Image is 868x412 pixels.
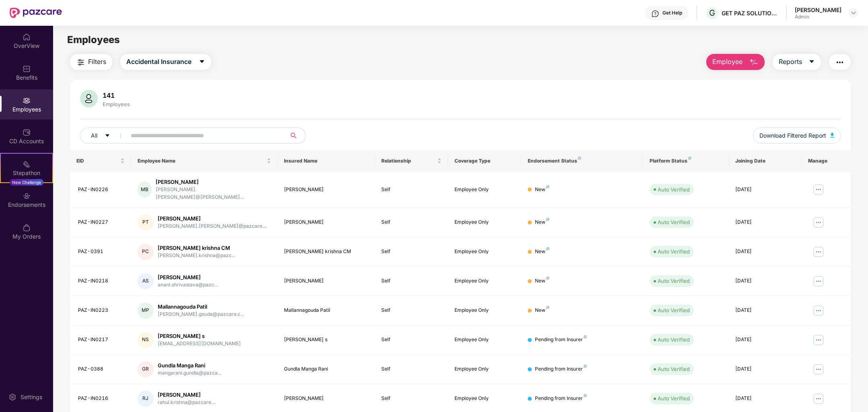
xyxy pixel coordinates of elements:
div: PT [138,214,154,231]
img: svg+xml;base64,PHN2ZyB4bWxucz0iaHR0cDovL3d3dy53My5vcmcvMjAwMC9zdmciIHdpZHRoPSI4IiBoZWlnaHQ9IjgiIH... [584,365,587,368]
div: New [535,218,549,226]
div: [DATE] [735,395,796,402]
div: Self [381,307,442,314]
img: svg+xml;base64,PHN2ZyB4bWxucz0iaHR0cDovL3d3dy53My5vcmcvMjAwMC9zdmciIHdpZHRoPSI4IiBoZWlnaHQ9IjgiIH... [578,157,581,160]
div: PAZ-0391 [78,248,125,255]
span: Employees [67,34,120,45]
span: Relationship [381,158,436,164]
div: Pending from Insurer [535,365,587,373]
img: svg+xml;base64,PHN2ZyBpZD0iQ0RfQWNjb3VudHMiIGRhdGEtbmFtZT0iQ0QgQWNjb3VudHMiIHhtbG5zPSJodHRwOi8vd3... [23,128,31,136]
div: [PERSON_NAME] [284,218,369,226]
div: Self [381,277,442,285]
span: Employee Name [138,158,265,164]
img: svg+xml;base64,PHN2ZyBpZD0iRW1wbG95ZWVzIiB4bWxucz0iaHR0cDovL3d3dy53My5vcmcvMjAwMC9zdmciIHdpZHRoPS... [23,97,31,105]
div: [PERSON_NAME] [156,178,271,186]
img: svg+xml;base64,PHN2ZyB4bWxucz0iaHR0cDovL3d3dy53My5vcmcvMjAwMC9zdmciIHdpZHRoPSI4IiBoZWlnaHQ9IjgiIH... [584,394,587,397]
div: PC [138,244,154,260]
div: [PERSON_NAME] s [284,336,369,344]
img: manageButton [812,183,825,196]
img: svg+xml;base64,PHN2ZyB4bWxucz0iaHR0cDovL3d3dy53My5vcmcvMjAwMC9zdmciIHdpZHRoPSI4IiBoZWlnaHQ9IjgiIH... [546,185,549,188]
div: GET PAZ SOLUTIONS PRIVATE LIMTED [722,9,778,17]
button: Employee [706,54,765,70]
img: svg+xml;base64,PHN2ZyB4bWxucz0iaHR0cDovL3d3dy53My5vcmcvMjAwMC9zdmciIHdpZHRoPSIyNCIgaGVpZ2h0PSIyNC... [76,58,86,67]
div: Employee Only [455,336,515,344]
div: Self [381,248,442,255]
div: [DATE] [735,186,796,194]
div: [PERSON_NAME] krishna CM [284,248,369,255]
div: Auto Verified [658,247,690,255]
div: 141 [101,91,132,99]
span: Download Filtered Report [759,131,826,140]
div: [DATE] [735,277,796,285]
div: Auto Verified [658,394,690,402]
div: Self [381,365,442,373]
img: manageButton [812,216,825,229]
div: New [535,186,549,194]
div: [DATE] [735,218,796,226]
span: search [286,132,301,139]
div: [PERSON_NAME] [158,274,218,281]
img: svg+xml;base64,PHN2ZyB4bWxucz0iaHR0cDovL3d3dy53My5vcmcvMjAwMC9zdmciIHdpZHRoPSI4IiBoZWlnaHQ9IjgiIH... [546,306,549,309]
div: PAZ-IN0227 [78,218,125,226]
th: Insured Name [278,150,375,172]
div: anant.shrivastava@pazc... [158,281,218,289]
div: PAZ-IN0216 [78,395,125,402]
th: Manage [802,150,850,172]
img: svg+xml;base64,PHN2ZyB4bWxucz0iaHR0cDovL3d3dy53My5vcmcvMjAwMC9zdmciIHhtbG5zOnhsaW5rPSJodHRwOi8vd3... [80,90,98,107]
div: [PERSON_NAME] [795,6,841,14]
button: Filters [70,54,112,70]
div: [PERSON_NAME] [284,277,369,285]
div: Admin [795,14,841,20]
div: Get Help [662,10,682,16]
div: Pending from Insurer [535,336,587,344]
span: Reports [779,57,802,67]
div: Employee Only [455,365,515,373]
div: Self [381,336,442,344]
div: Stepathon [1,169,52,177]
div: [DATE] [735,336,796,344]
div: Employees [101,101,132,107]
span: Filters [88,57,106,67]
div: [PERSON_NAME].[PERSON_NAME]@[PERSON_NAME]... [156,186,271,201]
img: svg+xml;base64,PHN2ZyB4bWxucz0iaHR0cDovL3d3dy53My5vcmcvMjAwMC9zdmciIHdpZHRoPSI4IiBoZWlnaHQ9IjgiIH... [546,276,549,280]
button: Download Filtered Report [753,128,841,144]
th: Coverage Type [448,150,521,172]
img: manageButton [812,363,825,376]
img: svg+xml;base64,PHN2ZyB4bWxucz0iaHR0cDovL3d3dy53My5vcmcvMjAwMC9zdmciIHdpZHRoPSIyNCIgaGVpZ2h0PSIyNC... [835,58,845,67]
img: svg+xml;base64,PHN2ZyB4bWxucz0iaHR0cDovL3d3dy53My5vcmcvMjAwMC9zdmciIHdpZHRoPSI4IiBoZWlnaHQ9IjgiIH... [584,335,587,338]
div: PAZ-0388 [78,365,125,373]
div: Auto Verified [658,365,690,373]
div: PAZ-IN0217 [78,336,125,344]
div: PAZ-IN0226 [78,186,125,194]
div: MB [138,181,152,198]
div: Self [381,395,442,402]
div: Endorsement Status [528,158,637,164]
div: [PERSON_NAME] [158,391,216,399]
button: Allcaret-down [80,128,129,144]
div: Pending from Insurer [535,395,587,402]
div: Employee Only [455,277,515,285]
img: svg+xml;base64,PHN2ZyBpZD0iSGVscC0zMngzMiIgeG1sbnM9Imh0dHA6Ly93d3cudzMub3JnLzIwMDAvc3ZnIiB3aWR0aD... [651,10,659,18]
th: EID [70,150,131,172]
div: Self [381,186,442,194]
span: Employee [712,57,743,67]
img: svg+xml;base64,PHN2ZyBpZD0iRW5kb3JzZW1lbnRzIiB4bWxucz0iaHR0cDovL3d3dy53My5vcmcvMjAwMC9zdmciIHdpZH... [23,192,31,200]
div: [PERSON_NAME] krishna CM [158,244,235,252]
div: [PERSON_NAME] [284,395,369,402]
div: [DATE] [735,307,796,314]
div: RJ [138,391,154,407]
div: [DATE] [735,248,796,255]
div: Auto Verified [658,218,690,226]
div: Employee Only [455,248,515,255]
div: [PERSON_NAME] [284,186,369,194]
img: manageButton [812,392,825,405]
div: Gundla Manga Rani [284,365,369,373]
img: svg+xml;base64,PHN2ZyB4bWxucz0iaHR0cDovL3d3dy53My5vcmcvMjAwMC9zdmciIHdpZHRoPSIyMSIgaGVpZ2h0PSIyMC... [23,160,31,168]
span: caret-down [105,133,110,139]
th: Employee Name [131,150,278,172]
span: Accidental Insurance [126,57,191,67]
div: Auto Verified [658,336,690,344]
div: Mallannagouda Patil [284,307,369,314]
div: [PERSON_NAME].krishna@pazc... [158,252,235,260]
img: svg+xml;base64,PHN2ZyB4bWxucz0iaHR0cDovL3d3dy53My5vcmcvMjAwMC9zdmciIHdpZHRoPSI4IiBoZWlnaHQ9IjgiIH... [546,247,549,250]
